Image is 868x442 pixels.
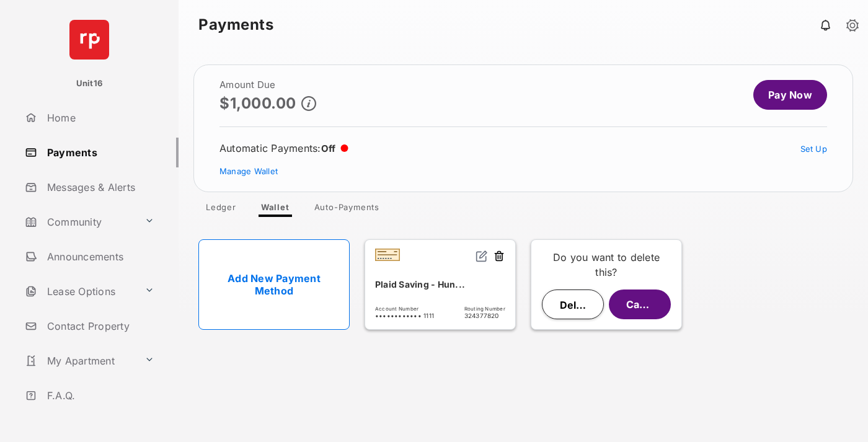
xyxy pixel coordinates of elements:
[476,250,488,262] img: svg+xml;base64,PHN2ZyB2aWV3Qm94PSIwIDAgMjQgMjQiIHdpZHRoPSIxNiIgaGVpZ2h0PSIxNiIgZmlsbD0ibm9uZSIgeG...
[198,239,350,330] a: Add New Payment Method
[541,250,671,280] p: Do you want to delete this?
[20,311,179,341] a: Contact Property
[76,77,103,90] p: Unit16
[219,166,278,176] a: Manage Wallet
[375,306,434,312] span: Account Number
[800,144,828,154] a: Set Up
[375,274,505,294] div: Plaid Saving - Hun...
[20,172,179,202] a: Messages & Alerts
[464,312,505,319] span: 324377820
[20,381,179,410] a: F.A.Q.
[609,290,671,319] button: Cancel
[20,346,139,376] a: My Apartment
[321,143,336,154] span: Off
[304,202,389,217] a: Auto-Payments
[464,306,505,312] span: Routing Number
[20,207,139,237] a: Community
[196,202,246,217] a: Ledger
[251,202,299,217] a: Wallet
[219,142,348,154] div: Automatic Payments :
[20,103,179,133] a: Home
[198,17,273,32] strong: Payments
[219,95,296,112] p: $1,000.00
[560,299,592,311] span: Delete
[20,138,179,167] a: Payments
[20,276,139,306] a: Lease Options
[69,20,109,60] img: svg+xml;base64,PHN2ZyB4bWxucz0iaHR0cDovL3d3dy53My5vcmcvMjAwMC9zdmciIHdpZHRoPSI2NCIgaGVpZ2h0PSI2NC...
[219,80,316,90] h2: Amount Due
[626,298,660,311] span: Cancel
[20,242,179,272] a: Announcements
[542,290,604,319] button: Delete
[375,312,434,319] span: •••••••••••• 1111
